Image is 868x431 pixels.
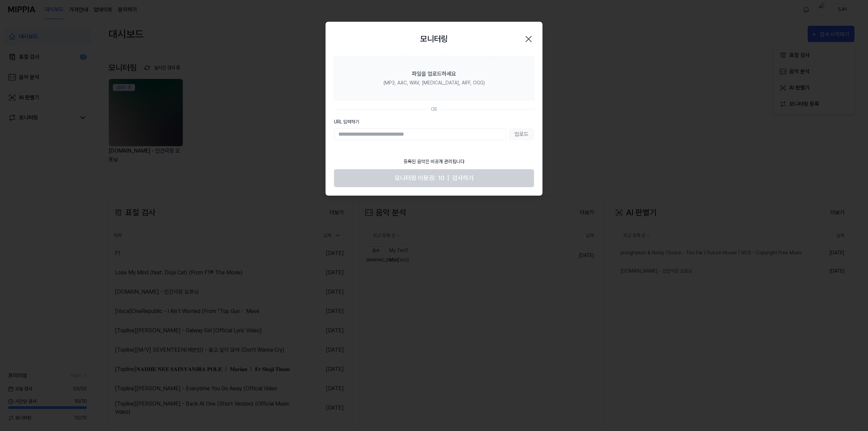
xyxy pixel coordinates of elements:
[383,79,485,86] div: (MP3, AAC, WAV, [MEDICAL_DATA], AIFF, OGG)
[431,106,437,113] div: OR
[412,70,456,78] div: 파일을 업로드하세요
[334,118,534,125] label: URL 입력하기
[399,154,469,169] div: 등록된 음악은 비공개 관리됩니다
[420,33,448,45] h2: 모니터링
